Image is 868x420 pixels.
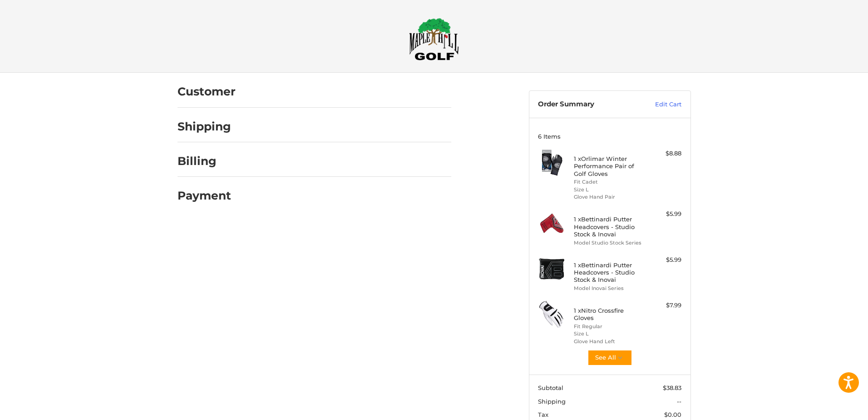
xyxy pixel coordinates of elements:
li: Glove Hand Left [574,338,643,345]
h2: Payment [178,189,231,203]
li: Fit Regular [574,323,643,330]
span: Tax [538,411,548,418]
span: Shipping [538,398,566,405]
h2: Customer [178,85,236,99]
h4: 1 x Nitro Crossfire Gloves [574,307,643,322]
div: $5.99 [646,210,681,219]
img: Maple Hill Golf [409,18,459,60]
a: Edit Cart [636,100,681,109]
li: Model Inovai Series [574,285,643,292]
div: $8.88 [646,149,681,158]
span: $38.83 [663,384,681,391]
li: Model Studio Stock Series [574,239,643,247]
div: $7.99 [646,301,681,310]
button: See All [587,350,632,366]
span: Subtotal [538,384,563,391]
h3: Order Summary [538,100,636,109]
li: Fit Cadet [574,178,643,186]
h4: 1 x Bettinardi Putter Headcovers - Studio Stock & Inovai [574,215,643,238]
div: $5.99 [646,255,681,265]
li: Size L [574,330,643,338]
li: Glove Hand Pair [574,193,643,201]
h4: 1 x Orlimar Winter Performance Pair of Golf Gloves [574,155,643,177]
h3: 6 Items [538,133,681,140]
h4: 1 x Bettinardi Putter Headcovers - Studio Stock & Inovai [574,261,643,284]
h2: Billing [178,154,231,168]
h2: Shipping [178,120,231,134]
li: Size L [574,186,643,194]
